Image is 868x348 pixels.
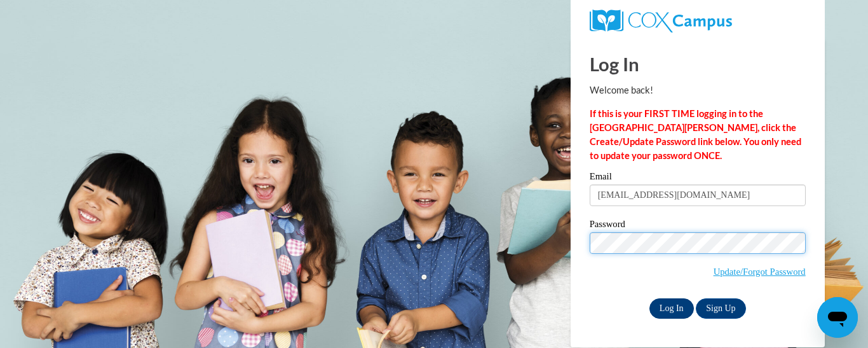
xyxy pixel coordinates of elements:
[714,267,806,277] a: Update/Forgot Password
[649,298,694,319] input: Log In
[590,219,806,232] label: Password
[817,297,858,338] iframe: Button to launch messaging window
[590,10,806,32] a: COX Campus
[590,108,801,161] strong: If this is your FIRST TIME logging in to the [GEOGRAPHIC_DATA][PERSON_NAME], click the Create/Upd...
[590,172,806,184] label: Email
[590,83,806,97] p: Welcome back!
[590,51,806,77] h1: Log In
[696,298,745,319] a: Sign Up
[590,10,732,32] img: COX Campus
